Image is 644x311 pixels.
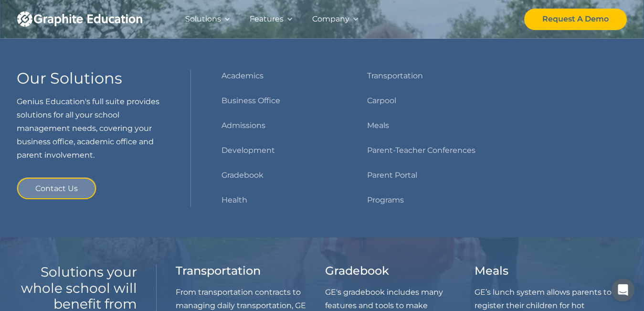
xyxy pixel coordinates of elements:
[222,119,265,132] a: Admissions
[35,182,78,195] div: Contact Us
[524,9,627,30] a: Request A Demo
[312,12,349,26] div: Company
[222,193,247,207] a: Health
[222,94,280,107] a: Business Office
[367,69,423,83] a: Transportation
[17,177,96,199] a: Contact Us
[176,264,261,278] h3: Transportation
[542,12,609,26] div: Request A Demo
[222,144,275,157] a: Development
[250,12,284,26] div: Features
[367,169,417,182] a: Parent Portal
[17,95,160,162] p: Genius Education's full suite provides solutions for all your school management needs, covering y...
[222,169,264,182] a: Gradebook
[367,94,396,107] a: Carpool
[185,12,221,26] div: Solutions
[367,193,404,207] a: Programs
[612,279,634,301] div: Open Intercom Messenger
[367,119,389,132] a: Meals
[475,264,508,278] h3: Meals
[17,69,122,87] h3: Our Solutions
[325,264,389,278] h3: Gradebook
[222,69,264,83] a: Academics
[367,144,475,157] a: Parent-Teacher Conferences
